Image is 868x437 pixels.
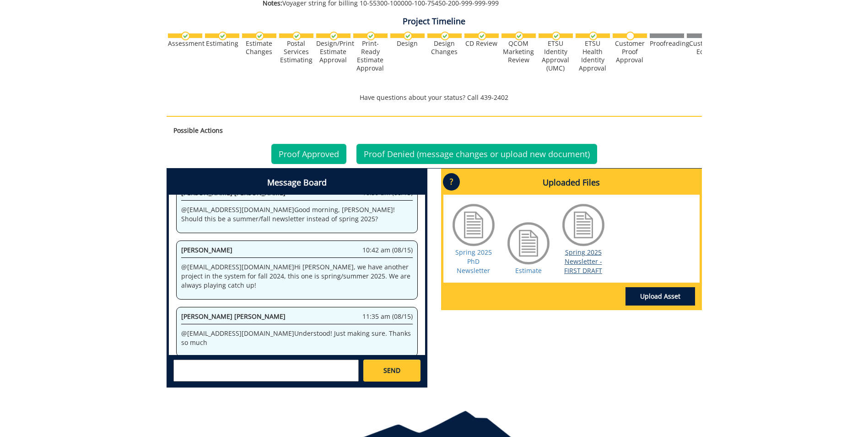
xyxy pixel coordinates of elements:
[539,39,573,72] div: ETSU Identity Approval (UMC)
[589,32,598,40] img: checkmark
[625,287,695,306] a: Upload Asset
[181,329,413,347] p: @ [EMAIL_ADDRESS][DOMAIN_NAME] Understood! Just making sure. Thanks so much
[443,173,460,191] p: ?
[427,39,462,56] div: Design Changes
[169,171,425,195] h4: Message Board
[279,39,313,64] div: Postal Services Estimating
[501,39,536,64] div: QCOM Marketing Review
[626,32,635,40] img: no
[167,93,702,102] p: Have questions about your status? Call 439-2402
[218,32,227,40] img: checkmark
[478,32,486,40] img: checkmark
[292,32,301,40] img: checkmark
[181,312,286,321] span: [PERSON_NAME] [PERSON_NAME]
[181,246,232,254] span: [PERSON_NAME]
[613,39,647,64] div: Customer Proof Approval
[242,39,276,56] div: Estimate Changes
[367,32,375,40] img: checkmark
[205,39,239,48] div: Estimating
[576,39,610,72] div: ETSU Health Identity Approval
[167,17,702,26] h4: Project Timeline
[353,39,388,72] div: Print-Ready Estimate Approval
[173,126,223,135] strong: Possible Actions
[443,171,700,195] h4: Uploaded Files
[390,39,425,48] div: Design
[168,39,202,48] div: Assessment
[362,246,413,255] span: 10:42 am (08/15)
[464,39,499,48] div: CD Review
[515,32,523,40] img: checkmark
[515,266,542,275] a: Estimate
[650,39,684,48] div: Proofreading
[181,32,190,40] img: checkmark
[383,366,400,375] span: SEND
[552,32,561,40] img: checkmark
[441,32,449,40] img: checkmark
[255,32,264,40] img: checkmark
[564,248,602,275] a: Spring 2025 Newsletter - FIRST DRAFT
[455,248,492,275] a: Spring 2025 PhD Newsletter
[404,32,412,40] img: checkmark
[329,32,338,40] img: checkmark
[687,39,721,56] div: Customer Edits
[362,312,413,321] span: 11:35 am (08/15)
[316,39,350,64] div: Design/Print Estimate Approval
[181,205,413,224] p: @ [EMAIL_ADDRESS][DOMAIN_NAME] Good morning, [PERSON_NAME]! Should this be a summer/fall newslett...
[271,144,346,164] a: Proof Approved
[181,262,413,290] p: @ [EMAIL_ADDRESS][DOMAIN_NAME] Hi [PERSON_NAME], we have another project in the system for fall 2...
[363,360,420,382] a: SEND
[356,144,597,164] a: Proof Denied (message changes or upload new document)
[173,360,359,382] textarea: messageToSend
